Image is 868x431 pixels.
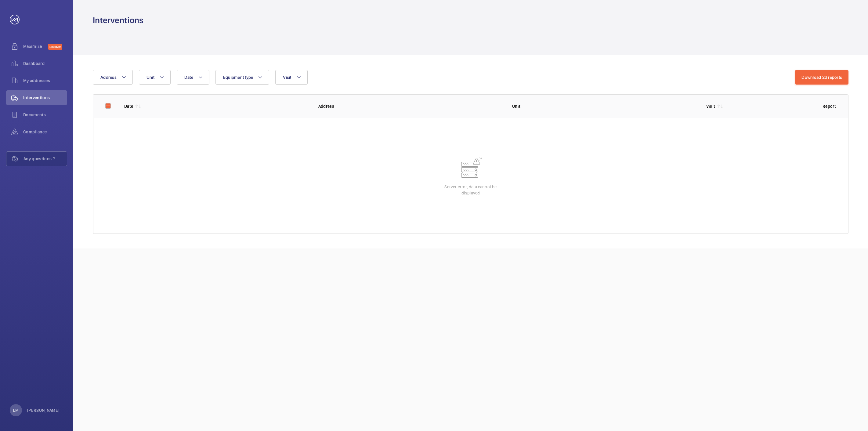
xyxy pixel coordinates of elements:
[706,103,715,109] p: Visit
[124,103,133,109] p: Date
[223,75,253,80] span: Equipment type
[283,75,291,80] span: Visit
[13,407,19,413] p: LM
[275,70,307,85] button: Visit
[318,103,503,109] p: Address
[23,129,67,135] span: Compliance
[512,103,696,109] p: Unit
[48,44,62,50] span: Discover
[24,156,67,162] span: Any questions ?
[146,75,154,80] span: Unit
[23,95,67,101] span: Interventions
[215,70,269,85] button: Equipment type
[177,70,209,85] button: Date
[23,43,48,49] span: Maximize
[27,407,60,413] p: [PERSON_NAME]
[23,60,67,67] span: Dashboard
[23,112,67,118] span: Documents
[440,184,501,196] p: Server error, data cannot be displayed
[93,70,133,85] button: Address
[93,15,143,26] h1: Interventions
[100,75,117,80] span: Address
[139,70,171,85] button: Unit
[823,103,836,109] p: Report
[184,75,193,80] span: Date
[23,78,67,84] span: My addresses
[795,70,848,85] button: Download 23 reports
